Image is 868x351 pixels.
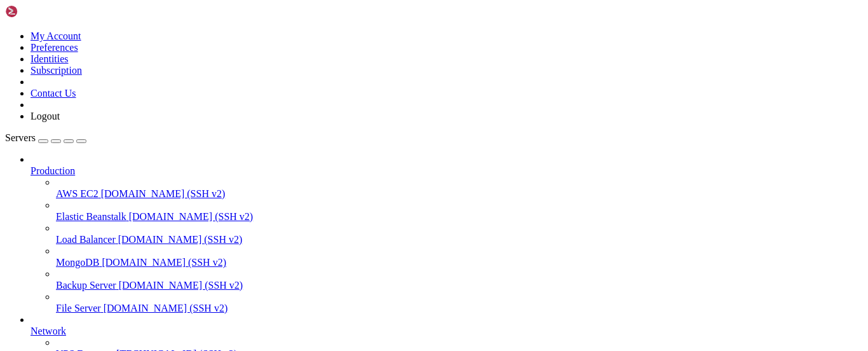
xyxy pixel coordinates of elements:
[56,280,863,291] a: Backup Server [DOMAIN_NAME] (SSH v2)
[31,53,69,64] a: Identities
[101,188,226,199] span: [DOMAIN_NAME] (SSH v2)
[56,188,863,200] a: AWS EC2 [DOMAIN_NAME] (SSH v2)
[56,211,126,222] span: Elastic Beanstalk
[56,303,101,313] span: File Server
[56,200,863,223] li: Elastic Beanstalk [DOMAIN_NAME] (SSH v2)
[31,111,60,121] a: Logout
[104,303,228,313] span: [DOMAIN_NAME] (SSH v2)
[5,5,78,18] img: Shellngn
[56,177,863,200] li: AWS EC2 [DOMAIN_NAME] (SSH v2)
[56,257,863,268] a: MongoDB [DOMAIN_NAME] (SSH v2)
[119,280,243,291] span: [DOMAIN_NAME] (SSH v2)
[56,223,863,245] li: Load Balancer [DOMAIN_NAME] (SSH v2)
[31,42,78,53] a: Preferences
[56,234,863,245] a: Load Balancer [DOMAIN_NAME] (SSH v2)
[31,31,81,41] a: My Account
[56,234,116,245] span: Load Balancer
[56,291,863,314] li: File Server [DOMAIN_NAME] (SSH v2)
[31,65,82,76] a: Subscription
[102,257,226,268] span: [DOMAIN_NAME] (SSH v2)
[5,132,86,143] a: Servers
[31,154,863,314] li: Production
[56,303,863,314] a: File Server [DOMAIN_NAME] (SSH v2)
[56,245,863,268] li: MongoDB [DOMAIN_NAME] (SSH v2)
[56,257,99,268] span: MongoDB
[31,165,863,177] a: Production
[5,132,36,143] span: Servers
[31,88,76,99] a: Contact Us
[31,326,863,337] a: Network
[56,268,863,291] li: Backup Server [DOMAIN_NAME] (SSH v2)
[31,165,75,176] span: Production
[56,188,98,199] span: AWS EC2
[56,280,116,291] span: Backup Server
[56,211,863,223] a: Elastic Beanstalk [DOMAIN_NAME] (SSH v2)
[129,211,254,222] span: [DOMAIN_NAME] (SSH v2)
[31,326,66,336] span: Network
[118,234,243,245] span: [DOMAIN_NAME] (SSH v2)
